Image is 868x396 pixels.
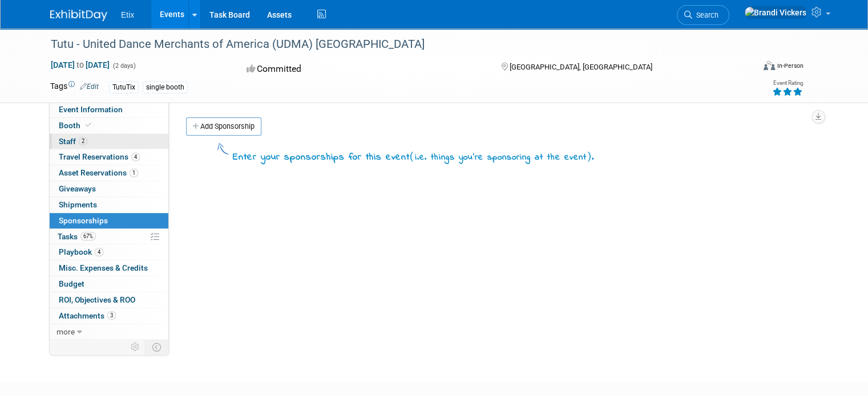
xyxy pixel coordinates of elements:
[764,61,775,70] img: Format-Inperson.png
[50,149,168,165] a: Travel Reservations4
[50,118,168,133] a: Booth
[50,197,168,213] a: Shipments
[415,151,587,164] span: i.e. things you're sponsoring at the event
[50,181,168,197] a: Giveaways
[59,263,148,272] span: Misc. Expenses & Credits
[107,311,116,320] span: 3
[59,137,87,146] span: Staff
[146,340,169,354] td: Toggle Event Tabs
[50,134,168,149] a: Staff2
[59,279,84,288] span: Budget
[50,213,168,228] a: Sponsorships
[121,10,134,19] span: Etix
[410,150,415,162] span: (
[50,292,168,308] a: ROI, Objectives & ROO
[112,62,136,70] span: (2 days)
[59,168,138,177] span: Asset Reservations
[50,102,168,117] a: Event Information
[777,62,804,70] div: In-Person
[744,6,807,19] img: Brandi Vickers
[59,121,94,130] span: Booth
[510,63,652,71] span: [GEOGRAPHIC_DATA], [GEOGRAPHIC_DATA]
[692,11,718,19] span: Search
[692,59,804,76] div: Event Format
[50,324,168,340] a: more
[50,80,99,93] td: Tags
[59,200,97,209] span: Shipments
[47,34,740,55] div: Tutu - United Dance Merchants of America (UDMA) [GEOGRAPHIC_DATA]
[79,137,87,145] span: 2
[233,149,594,165] div: Enter your sponsorships for this event .
[677,5,729,25] a: Search
[50,165,168,181] a: Asset Reservations1
[50,10,107,21] img: ExhibitDay
[109,81,139,93] div: TutuTix
[58,232,96,241] span: Tasks
[126,340,146,354] td: Personalize Event Tab Strip
[50,229,168,244] a: Tasks67%
[59,184,96,193] span: Giveaways
[59,152,140,161] span: Travel Reservations
[772,80,803,86] div: Event Rating
[50,60,110,70] span: [DATE] [DATE]
[50,308,168,324] a: Attachments3
[587,150,592,162] span: )
[130,169,138,177] span: 1
[50,244,168,260] a: Playbook4
[80,232,96,240] span: 67%
[186,117,261,136] a: Add Sponsorship
[243,59,483,79] div: Committed
[143,81,188,93] div: single booth
[59,295,135,304] span: ROI, Objectives & ROO
[131,153,140,161] span: 4
[59,105,123,114] span: Event Information
[59,216,108,225] span: Sponsorships
[50,276,168,292] a: Budget
[75,60,86,70] span: to
[80,83,99,91] a: Edit
[59,247,103,256] span: Playbook
[95,248,103,256] span: 4
[50,260,168,276] a: Misc. Expenses & Credits
[56,327,75,336] span: more
[86,122,91,128] i: Booth reservation complete
[59,311,116,320] span: Attachments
